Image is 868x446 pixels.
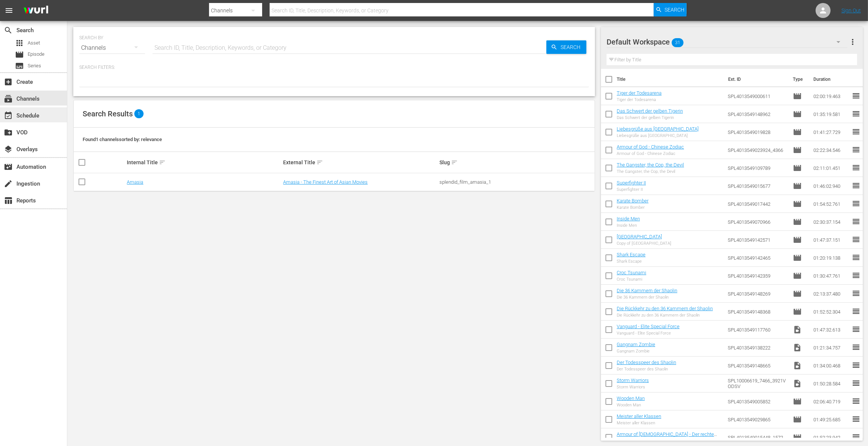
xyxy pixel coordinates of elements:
td: SPL4013549015677 [725,177,790,195]
span: reorder [852,235,861,244]
span: reorder [852,307,861,316]
span: Series [15,61,24,70]
span: reorder [852,127,861,136]
span: reorder [852,325,861,334]
span: Episode [793,235,802,244]
span: Episode [793,199,802,208]
a: Inside Men [617,216,640,222]
button: Search [546,40,586,54]
div: Copy of [GEOGRAPHIC_DATA] [617,241,671,246]
span: Automation [4,162,13,171]
a: The Gangster, the Cop, the Devil [617,162,684,168]
span: reorder [852,397,861,406]
div: Das Schwert der gelben Tigerin [617,115,683,120]
div: Tiger der Todesarena [617,97,662,102]
span: Episode [793,92,802,101]
div: Slug [439,158,594,167]
span: Video [793,325,802,334]
span: Search [665,3,684,16]
span: reorder [852,289,861,298]
span: Create [4,77,13,86]
span: sort [159,159,166,166]
a: Tiger der Todesarena [617,90,662,96]
span: Schedule [4,111,13,120]
a: Armour of [DEMOGRAPHIC_DATA] - Der rechte Arm der [DEMOGRAPHIC_DATA] [617,431,717,443]
div: Croc Tsunami [617,277,646,282]
td: 02:00:19.463 [810,87,852,105]
span: Asset [15,39,24,48]
span: subscriptions [4,94,13,103]
span: sort [316,159,323,166]
span: reorder [852,217,861,226]
span: reorder [852,379,861,388]
span: Overlays [4,145,13,154]
span: reorder [852,163,861,172]
span: reorder [852,199,861,208]
span: Episode [793,289,802,298]
span: reorder [852,109,861,118]
a: Superfighter II [617,180,646,186]
div: Die 36 Kammern der Shaolin [617,295,677,300]
a: Meister aller Klassen [617,413,661,419]
span: reorder [852,91,861,100]
span: Episode [793,271,802,280]
span: VOD [4,128,13,137]
div: Meister aller Klassen [617,421,661,425]
span: Episode [793,253,802,262]
td: SPL4013549000611 [725,87,790,105]
th: Type [788,69,809,90]
td: SPL4013549019828 [725,123,790,141]
a: Karate Bomber [617,198,648,204]
span: Episode [793,415,802,424]
td: 02:13:37.480 [810,285,852,303]
td: 01:49:25.685 [810,410,852,428]
div: Channels [79,37,145,58]
td: 01:46:02.940 [810,177,852,195]
th: Title [617,69,724,90]
span: more_vert [848,37,857,46]
td: SPL4013549138222 [725,339,790,357]
span: Episode [793,164,802,172]
td: 02:22:34.546 [810,141,852,159]
a: Der Todesspeer des Shaolin [617,360,676,365]
td: SPL4013549148665 [725,357,790,375]
td: 01:50:28.584 [810,375,852,392]
p: Search Filters: [79,64,589,71]
span: Video [793,379,802,388]
td: 01:41:27.729 [810,123,852,141]
a: Storm Warriors [617,378,649,383]
td: 01:35:19.581 [810,105,852,123]
div: External Title [283,158,437,167]
span: Asset [28,39,40,47]
span: reorder [852,433,861,442]
a: Sign Out [841,7,861,13]
span: menu [4,6,13,15]
td: SPL4013549142465 [725,249,790,267]
td: SPL4013549023924_4366 [725,141,790,159]
div: Internal Title [127,158,281,167]
div: Der Todesspeer des Shaolin [617,367,676,372]
span: reorder [852,145,861,154]
span: Episode [793,110,802,119]
span: Found 1 channels sorted by: relevance [83,137,162,142]
span: Episode [793,433,802,442]
span: sort [451,159,458,166]
td: 01:21:34.757 [810,339,852,357]
th: Ext. ID [724,69,788,90]
div: Default Workspace [607,31,847,52]
span: Search [4,26,13,35]
a: [GEOGRAPHIC_DATA] [617,234,662,239]
td: SPL4013549029865 [725,410,790,428]
td: 01:47:37.151 [810,231,852,249]
span: Episode [793,181,802,190]
td: 01:30:47.761 [810,267,852,285]
span: Video [793,343,802,352]
span: Search [558,40,586,54]
span: Episode [793,217,802,226]
img: ans4CAIJ8jUAAAAAAAAAAAAAAAAAAAAAAAAgQb4GAAAAAAAAAAAAAAAAAAAAAAAAJMjXAAAAAAAAAAAAAAAAAAAAAAAAgAT5G... [18,2,54,19]
a: Croc Tsunami [617,270,646,275]
td: SPL4013549148269 [725,285,790,303]
button: more_vert [848,33,857,51]
div: The Gangster, the Cop, the Devil [617,169,684,174]
td: 02:11:01.451 [810,159,852,177]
